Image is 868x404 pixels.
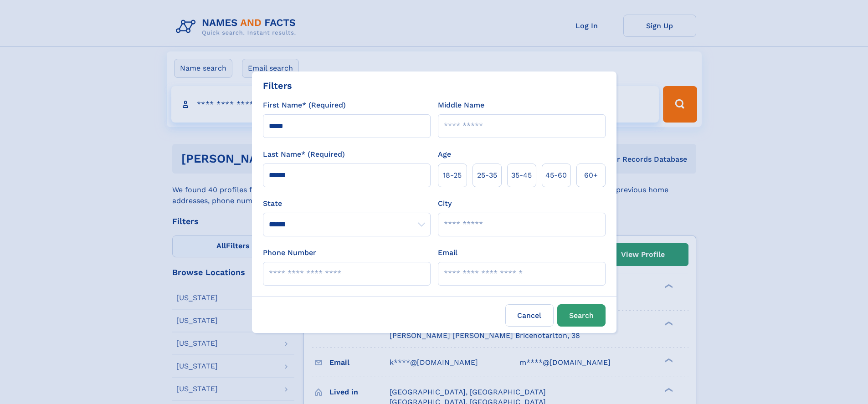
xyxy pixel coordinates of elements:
[263,79,292,92] div: Filters
[438,247,457,258] label: Email
[263,149,345,160] label: Last Name* (Required)
[438,149,451,160] label: Age
[511,170,532,181] span: 35‑45
[263,198,431,209] label: State
[545,170,567,181] span: 45‑60
[438,100,484,111] label: Middle Name
[557,304,606,327] button: Search
[477,170,497,181] span: 25‑35
[505,304,554,327] label: Cancel
[263,100,346,111] label: First Name* (Required)
[438,198,452,209] label: City
[584,170,598,181] span: 60+
[443,170,462,181] span: 18‑25
[263,247,316,258] label: Phone Number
